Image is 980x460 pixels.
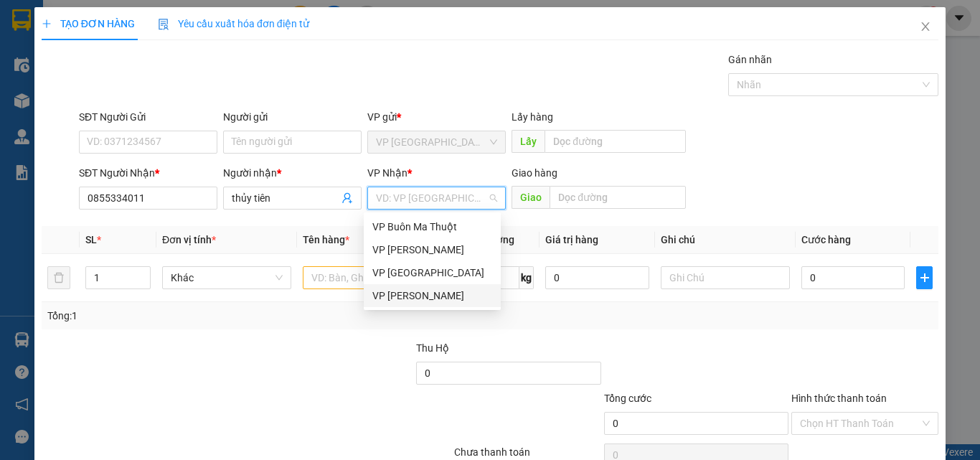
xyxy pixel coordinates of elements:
[42,18,135,29] span: TẠO ĐƠN HÀNG
[372,288,492,304] div: VP [PERSON_NAME]
[341,192,353,204] span: user-add
[416,342,449,354] span: Thu Hộ
[7,61,99,108] li: VP VP [GEOGRAPHIC_DATA]
[162,234,216,245] span: Đơn vị tính
[661,266,790,289] input: Ghi Chú
[364,215,501,238] div: VP Buôn Ma Thuột
[99,95,109,105] span: environment
[519,266,534,289] span: kg
[171,267,283,288] span: Khác
[655,226,796,254] th: Ghi chú
[545,266,649,289] input: 0
[512,111,553,123] span: Lấy hàng
[801,234,851,245] span: Cước hàng
[920,21,931,32] span: close
[545,130,686,153] input: Dọc đường
[916,266,933,289] button: plus
[7,7,208,34] li: [PERSON_NAME]
[367,109,506,125] div: VP gửi
[85,234,97,245] span: SL
[604,393,651,404] span: Tổng cước
[158,18,309,29] span: Yêu cầu xuất hóa đơn điện tử
[303,234,349,245] span: Tên hàng
[372,265,492,281] div: VP [GEOGRAPHIC_DATA]
[545,234,598,245] span: Giá trị hàng
[99,95,188,169] b: Lô 6 0607 [GEOGRAPHIC_DATA], [GEOGRAPHIC_DATA]
[223,165,362,181] div: Người nhận
[79,165,217,181] div: SĐT Người Nhận
[372,242,492,258] div: VP [PERSON_NAME]
[158,19,169,30] img: icon
[728,54,772,65] label: Gán nhãn
[376,131,497,153] span: VP Đà Lạt
[223,109,362,125] div: Người gửi
[99,61,191,93] li: VP VP [PERSON_NAME]
[372,219,492,235] div: VP Buôn Ma Thuột
[79,109,217,125] div: SĐT Người Gửi
[917,272,932,283] span: plus
[550,186,686,209] input: Dọc đường
[364,284,501,307] div: VP Phan Thiết
[47,308,380,324] div: Tổng: 1
[42,19,52,29] span: plus
[364,261,501,284] div: VP Đà Lạt
[47,266,70,289] button: delete
[512,186,550,209] span: Giao
[905,7,946,47] button: Close
[364,238,501,261] div: VP Gia Lai
[791,393,887,404] label: Hình thức thanh toán
[512,167,557,179] span: Giao hàng
[512,130,545,153] span: Lấy
[303,266,432,289] input: VD: Bàn, Ghế
[367,167,407,179] span: VP Nhận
